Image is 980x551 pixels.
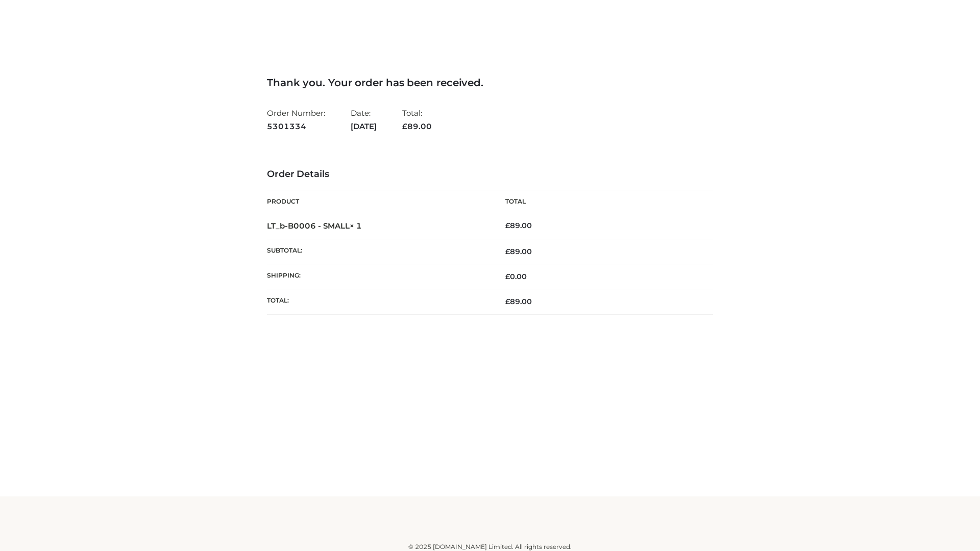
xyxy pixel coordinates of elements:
[490,190,713,213] th: Total
[350,221,362,231] strong: × 1
[505,221,510,230] span: £
[505,272,527,281] bdi: 0.00
[267,120,325,133] strong: 5301334
[267,221,362,231] strong: LT_b-B0006 - SMALL
[505,297,510,306] span: £
[505,297,532,306] span: 89.00
[402,121,407,131] span: £
[505,247,532,256] span: 89.00
[267,289,490,314] th: Total:
[267,104,325,135] li: Order Number:
[402,121,432,131] span: 89.00
[505,272,510,281] span: £
[267,190,490,213] th: Product
[351,104,377,135] li: Date:
[505,221,532,230] bdi: 89.00
[351,120,377,133] strong: [DATE]
[267,169,713,180] h3: Order Details
[267,264,490,289] th: Shipping:
[267,239,490,264] th: Subtotal:
[267,77,713,89] h3: Thank you. Your order has been received.
[505,247,510,256] span: £
[402,104,432,135] li: Total:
